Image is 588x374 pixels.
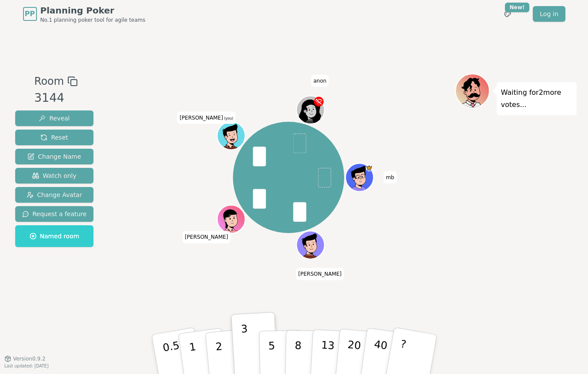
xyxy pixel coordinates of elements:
[40,133,68,142] span: Reset
[27,152,81,161] span: Change Name
[533,6,565,22] a: Log in
[240,323,250,370] p: 3
[34,89,78,107] div: 3144
[22,210,87,218] span: Request a feature
[32,171,76,180] span: Watch only
[311,75,329,87] span: Click to change your name
[15,110,94,126] button: Reveal
[15,206,94,222] button: Request a feature
[15,130,94,145] button: Reset
[34,73,64,89] span: Room
[296,268,344,280] span: Click to change your name
[365,164,372,171] span: mb is the host
[27,190,82,199] span: Change Avatar
[15,225,94,247] button: Named room
[501,87,572,111] p: Waiting for 2 more votes...
[177,112,235,124] span: Click to change your name
[218,123,244,149] button: Click to change your avatar
[505,3,530,12] div: New!
[40,17,146,23] span: No.1 planning poker tool for agile teams
[25,9,35,19] span: PP
[39,114,70,123] span: Reveal
[4,355,46,362] button: Version0.9.2
[23,4,146,23] a: PPPlanning PokerNo.1 planning poker tool for agile teams
[40,4,146,17] span: Planning Poker
[223,117,233,120] span: (you)
[15,187,94,203] button: Change Avatar
[15,168,94,184] button: Watch only
[13,355,46,362] span: Version 0.9.2
[30,232,80,240] span: Named room
[15,149,94,164] button: Change Name
[384,171,396,184] span: Click to change your name
[183,231,230,243] span: Click to change your name
[4,364,49,368] span: Last updated: [DATE]
[500,6,515,22] button: New!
